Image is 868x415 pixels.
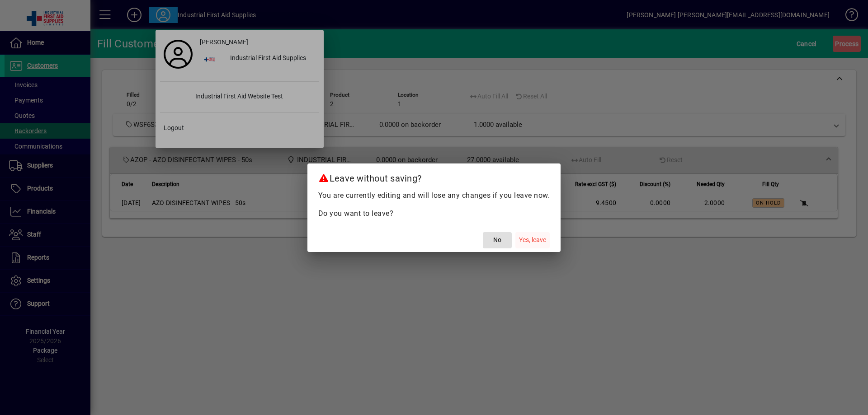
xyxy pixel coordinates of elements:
span: No [493,235,501,245]
p: You are currently editing and will lose any changes if you leave now. [318,190,550,201]
span: Yes, leave [519,235,546,245]
h2: Leave without saving? [307,163,561,190]
button: Yes, leave [515,232,550,248]
button: No [483,232,512,248]
p: Do you want to leave? [318,208,550,219]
